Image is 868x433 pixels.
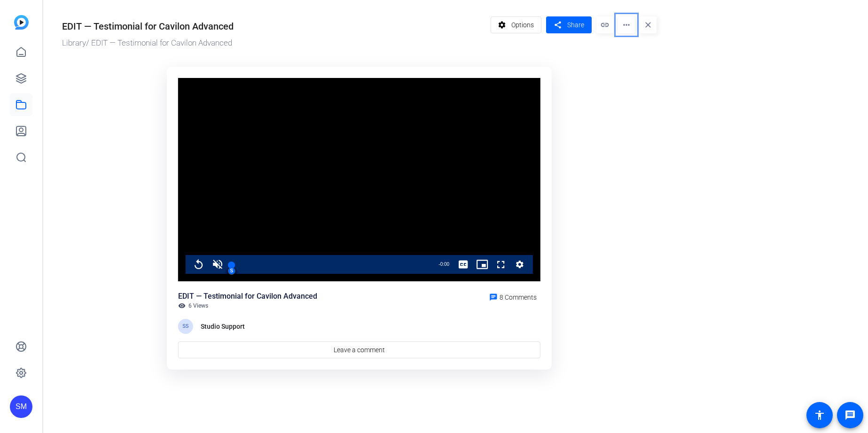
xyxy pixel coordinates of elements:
a: Openreel [14,15,29,30]
button: Menu [510,255,529,274]
div: SM [10,395,32,418]
nav: Breadcrumbs [227,263,236,266]
span: 6 Views [188,302,208,309]
span: 8 Comments [500,294,537,301]
button: link [596,16,613,33]
span: 0:00 [440,262,449,267]
img: blue-gradient.svg [14,15,29,30]
span: Leave a comment [334,345,385,355]
div: S [228,267,235,275]
a: accessibility [806,402,833,428]
a: Leave a comment [178,341,540,358]
div: EDIT — Testimonial for Cavilon Advanced [178,291,317,302]
div: Breadcrumbs [227,255,434,274]
a: message [837,402,863,428]
div: visibility6 Views [178,302,208,309]
div: SS [178,319,193,334]
span: - [438,262,440,267]
mat-icon: share [552,19,563,31]
a: Library [62,38,86,47]
button: shareShare [546,16,592,33]
mat-icon: visibility [178,302,186,309]
mat-icon: accessibility [814,410,825,421]
div: EDIT — Testimonial for Cavilon Advanced [62,19,234,33]
button: Unmute [208,255,227,274]
a: chat8 Comments [485,291,540,302]
mat-icon: chat [489,293,498,302]
span: Options [511,16,534,34]
div: / EDIT — Testimonial for Cavilon Advanced [62,37,486,49]
span: Share [567,20,584,30]
button: Replay [189,255,208,274]
button: more_horiz [618,16,635,33]
mat-icon: message [845,410,856,421]
button: settingsOptions [491,16,542,33]
div: Studio Support [201,321,248,332]
mat-icon: settings [496,16,508,34]
button: close [640,16,657,33]
div: Video Player [178,78,540,282]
